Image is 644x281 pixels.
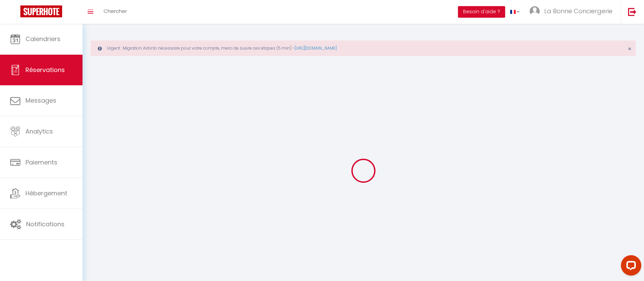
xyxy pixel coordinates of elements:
[615,252,644,281] iframe: LiveChat chat widget
[91,40,636,56] div: Urgent : Migration Airbnb nécessaire pour votre compte, merci de suivre ces étapes (5 min) -
[20,5,62,17] img: Super Booking
[25,35,60,43] span: Calendriers
[104,7,127,15] span: Chercher
[25,158,57,166] span: Paiements
[25,127,53,136] span: Analytics
[530,6,540,16] img: ...
[25,96,56,105] span: Messages
[628,7,637,16] img: logout
[458,6,505,18] button: Besoin d'aide ?
[26,220,65,228] span: Notifications
[295,45,337,51] a: [URL][DOMAIN_NAME]
[628,45,631,53] span: ×
[25,189,67,197] span: Hébergement
[628,46,631,52] button: Close
[544,7,612,15] span: La Bonne Conciergerie
[25,66,65,74] span: Réservations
